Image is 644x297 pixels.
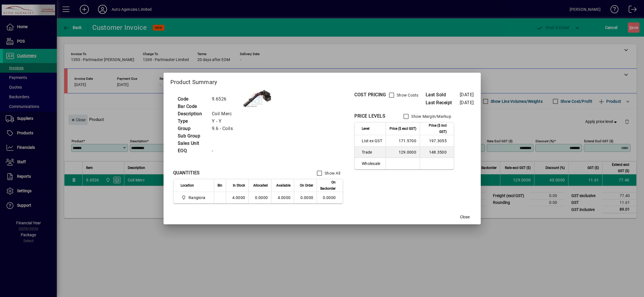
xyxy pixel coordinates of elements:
[248,192,271,203] td: 0.0000
[226,192,248,203] td: 4.0000
[175,132,209,140] td: Sub Group
[300,195,313,200] span: 0.0000
[175,125,209,132] td: Group
[209,95,243,103] td: 9.6526
[175,147,209,154] td: EOQ
[317,192,343,203] td: 0.0000
[460,92,474,97] span: [DATE]
[410,114,451,119] label: Show Margin/Markup
[173,170,200,176] div: QUANTITIES
[209,125,243,132] td: 9.6 - Coils
[209,118,243,125] td: Y - Y
[175,140,209,147] td: Sales Unit
[253,182,268,189] span: Allocated
[362,161,382,166] span: Wholesale
[456,212,474,222] button: Close
[175,103,209,110] td: Bar Code
[362,138,382,144] span: List ex GST
[362,149,382,155] span: Trade
[420,135,454,147] td: 197.3055
[460,100,474,105] span: [DATE]
[396,92,419,98] label: Show Costs
[271,192,294,203] td: 4.0000
[209,147,243,154] td: -
[218,182,222,189] span: Bin
[181,182,194,189] span: Location
[323,170,340,176] label: Show All
[460,214,470,220] span: Close
[164,73,481,89] h2: Product Summary
[209,110,243,118] td: Coil Merc
[175,118,209,125] td: Type
[423,122,447,135] span: Price ($ incl GST)
[386,147,420,158] td: 129.0000
[320,179,336,192] span: On Backorder
[233,182,245,189] span: In Stock
[420,147,454,158] td: 148.3500
[175,110,209,118] td: Description
[243,89,271,107] img: contain
[300,182,313,189] span: On Order
[362,126,369,132] span: Level
[175,95,209,103] td: Code
[276,182,290,189] span: Available
[354,91,386,98] div: COST PRICING
[390,126,416,132] span: Price ($ excl GST)
[426,99,460,106] span: Last Receipt
[354,113,385,120] div: PRICE LEVELS
[386,135,420,147] td: 171.5700
[426,91,460,98] span: Last Sold
[189,195,205,200] span: Rangiora
[181,194,208,201] span: Rangiora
